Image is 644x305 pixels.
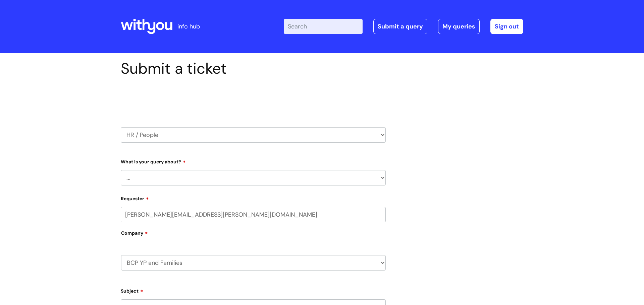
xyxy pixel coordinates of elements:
h2: Select issue type [121,93,386,105]
a: Submit a query [373,19,427,34]
input: Email [121,207,386,222]
a: Sign out [490,19,523,34]
label: What is your query about? [121,157,386,165]
label: Subject [121,286,386,294]
div: | - [284,19,523,34]
label: Company [121,228,386,243]
p: info hub [177,21,200,32]
label: Requester [121,194,386,202]
input: Search [284,19,363,34]
h1: Submit a ticket [121,60,386,78]
a: My queries [438,19,480,34]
